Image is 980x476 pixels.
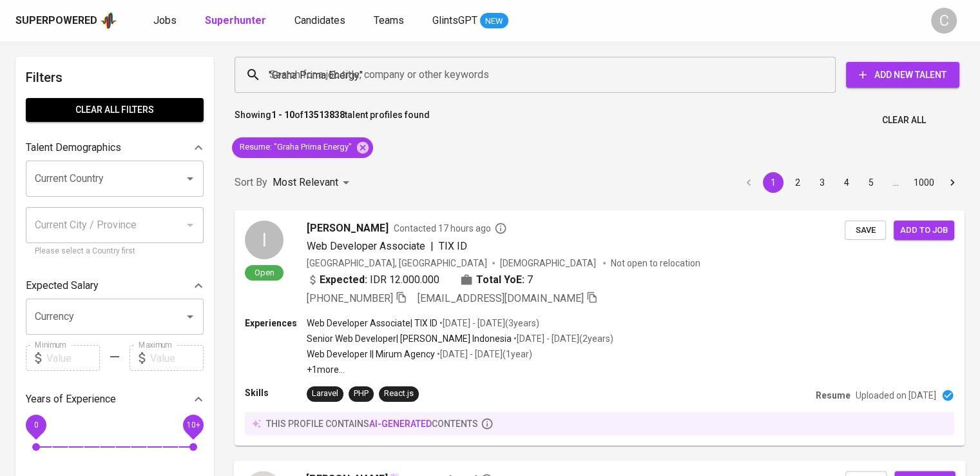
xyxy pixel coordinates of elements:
div: Expected Salary [26,273,204,299]
div: PHP [354,388,369,400]
button: Go to page 1000 [910,172,938,193]
p: Web Developer Associate | TIX ID [307,317,437,330]
span: 10+ [186,421,200,430]
p: this profile contains contents [266,417,478,430]
p: Web Developer I | Mirum Agency [307,348,435,361]
p: Senior Web Developer | [PERSON_NAME] Indonesia [307,332,512,345]
a: IOpen[PERSON_NAME]Contacted 17 hours agoWeb Developer Associate|TIX ID[GEOGRAPHIC_DATA], [GEOGRAP... [235,210,965,446]
button: Clear All [877,108,931,132]
div: React.js [384,388,414,400]
b: Expected: [320,272,367,288]
span: 0 [34,421,38,430]
span: Open [249,267,280,278]
div: Resume: "Graha Prima Energy" [232,137,373,158]
b: 1 - 10 [271,110,294,120]
div: [GEOGRAPHIC_DATA], [GEOGRAPHIC_DATA] [307,257,487,270]
span: [EMAIL_ADDRESS][DOMAIN_NAME] [418,292,584,304]
p: Uploaded on [DATE] [856,389,936,402]
a: Teams [374,13,407,29]
p: Showing of talent profiles found [235,108,430,132]
span: [PHONE_NUMBER] [307,292,393,304]
p: Skills [245,386,307,399]
input: Value [150,345,204,371]
p: Not open to relocation [611,257,700,270]
span: [DEMOGRAPHIC_DATA] [500,257,598,270]
button: Clear All filters [26,98,204,122]
button: Go to next page [942,172,963,193]
span: AI-generated [369,419,432,429]
span: Web Developer Associate [307,240,425,252]
div: Laravel [312,388,338,400]
div: … [885,176,906,189]
a: Jobs [153,13,179,29]
a: Superhunter [205,13,269,29]
a: GlintsGPT NEW [432,13,508,29]
img: app logo [100,11,117,30]
span: Save [851,223,879,238]
p: +1 more ... [307,363,613,376]
b: Superhunter [205,14,266,26]
div: I [245,221,283,259]
button: Add to job [894,221,954,241]
span: Contacted 17 hours ago [394,222,507,235]
p: • [DATE] - [DATE] ( 2 years ) [512,332,613,345]
svg: By Batam recruiter [494,222,507,235]
div: Years of Experience [26,386,204,412]
input: Value [46,345,100,371]
a: Superpoweredapp logo [15,11,117,30]
button: Open [181,170,199,188]
button: Add New Talent [846,62,959,88]
p: Expected Salary [26,278,99,293]
span: Clear All filters [36,102,193,118]
button: Go to page 2 [787,172,808,193]
div: IDR 12.000.000 [307,272,439,288]
nav: pagination navigation [736,172,965,193]
p: Talent Demographics [26,140,121,155]
p: Experiences [245,317,307,330]
span: GlintsGPT [432,14,477,26]
p: • [DATE] - [DATE] ( 3 years ) [437,317,539,330]
h6: Filters [26,67,204,88]
button: Open [181,308,199,326]
span: TIX ID [439,240,467,252]
span: [PERSON_NAME] [307,221,389,236]
a: Candidates [294,13,348,29]
p: Years of Experience [26,392,116,407]
div: Most Relevant [273,171,354,195]
span: Jobs [153,14,177,26]
span: Resume : "Graha Prima Energy" [232,141,360,154]
div: C [931,8,957,34]
div: Talent Demographics [26,135,204,161]
span: Candidates [294,14,345,26]
span: Clear All [882,112,926,128]
button: Go to page 5 [861,172,881,193]
span: | [430,239,434,254]
button: page 1 [763,172,783,193]
button: Go to page 3 [812,172,832,193]
span: Add New Talent [856,67,949,83]
p: Most Relevant [273,175,338,190]
p: Resume [816,389,850,402]
b: Total YoE: [476,272,524,288]
span: NEW [480,15,508,28]
span: Add to job [900,223,948,238]
b: 13513838 [303,110,345,120]
button: Save [845,221,886,241]
span: 7 [527,272,533,288]
p: Sort By [235,175,267,190]
button: Go to page 4 [836,172,857,193]
span: Teams [374,14,404,26]
p: Please select a Country first [35,245,195,258]
p: • [DATE] - [DATE] ( 1 year ) [435,348,532,361]
div: Superpowered [15,14,97,28]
